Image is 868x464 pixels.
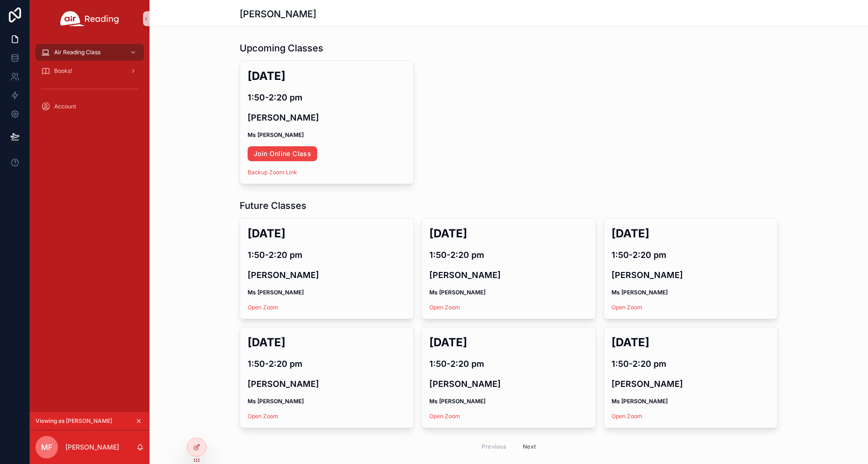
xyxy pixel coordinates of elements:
[248,131,304,138] strong: Ms [PERSON_NAME]
[248,289,304,296] strong: Ms [PERSON_NAME]
[240,199,306,212] h1: Future Classes
[60,11,119,26] img: App logo
[248,68,406,84] h2: [DATE]
[248,169,297,176] a: Backup Zoom Link
[429,357,588,370] h4: 1:50-2:20 pm
[612,269,770,281] h4: [PERSON_NAME]
[248,335,406,350] h2: [DATE]
[36,98,144,115] a: Account
[612,289,668,296] strong: Ms [PERSON_NAME]
[248,413,278,420] a: Open Zoom
[612,249,770,261] h4: 1:50-2:20 pm
[41,442,52,453] span: MF
[248,304,278,311] a: Open Zoom
[429,398,485,405] strong: Ms [PERSON_NAME]
[429,304,460,311] a: Open Zoom
[612,413,642,420] a: Open Zoom
[429,249,588,261] h4: 1:50-2:20 pm
[248,357,406,370] h4: 1:50-2:20 pm
[612,226,770,241] h2: [DATE]
[54,67,72,75] span: Books!
[429,289,485,296] strong: Ms [PERSON_NAME]
[248,111,406,124] h4: [PERSON_NAME]
[36,63,144,79] a: Books!
[429,335,588,350] h2: [DATE]
[612,398,668,405] strong: Ms [PERSON_NAME]
[65,443,119,452] p: [PERSON_NAME]
[30,37,149,127] div: scrollable content
[248,249,406,261] h4: 1:50-2:20 pm
[248,91,406,104] h4: 1:50-2:20 pm
[240,42,323,55] h1: Upcoming Classes
[54,49,100,56] span: Air Reading Class
[612,304,642,311] a: Open Zoom
[240,7,316,21] h1: [PERSON_NAME]
[248,378,406,390] h4: [PERSON_NAME]
[36,417,112,425] span: Viewing as [PERSON_NAME]
[248,226,406,241] h2: [DATE]
[516,439,542,454] button: Next
[612,357,770,370] h4: 1:50-2:20 pm
[54,103,76,110] span: Account
[248,146,317,161] a: Join Online Class
[36,44,144,61] a: Air Reading Class
[248,269,406,281] h4: [PERSON_NAME]
[429,378,588,390] h4: [PERSON_NAME]
[429,269,588,281] h4: [PERSON_NAME]
[248,398,304,405] strong: Ms [PERSON_NAME]
[429,226,588,241] h2: [DATE]
[612,378,770,390] h4: [PERSON_NAME]
[612,335,770,350] h2: [DATE]
[429,413,460,420] a: Open Zoom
